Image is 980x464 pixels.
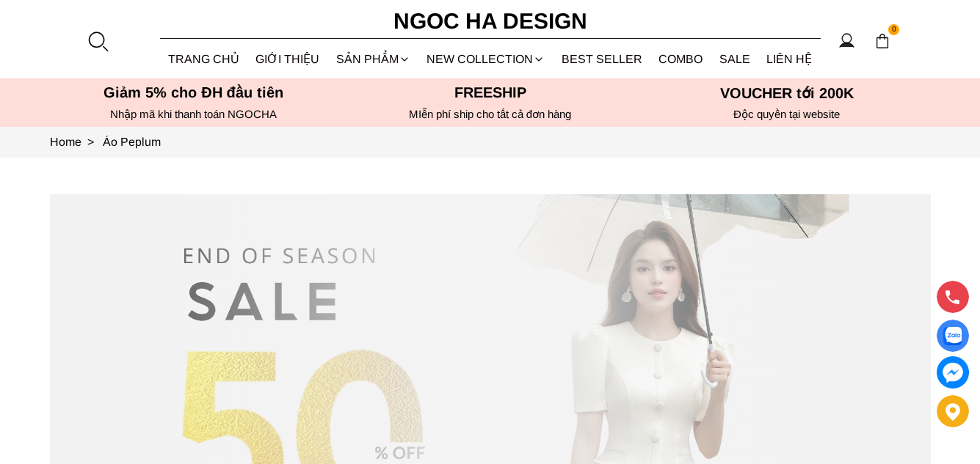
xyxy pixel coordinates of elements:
a: BEST SELLER [553,40,651,78]
a: messenger [937,356,969,388]
a: GIỚI THIỆU [247,40,328,78]
img: Display image [943,327,962,345]
a: TRANG CHỦ [160,40,248,78]
font: Nhập mã khi thanh toán NGOCHA [110,108,277,120]
a: Link to Home [50,136,103,148]
a: Link to Áo Peplum [103,136,161,148]
a: Display image [937,320,969,352]
a: Ngoc Ha Design [380,4,600,39]
span: 0 [888,24,900,36]
div: SẢN PHẨM [328,40,419,78]
h6: Độc quyền tại website [643,108,931,121]
a: LIÊN HỆ [758,40,821,78]
img: img-CART-ICON-ksit0nf1 [874,33,890,49]
a: SALE [711,40,759,78]
font: Freeship [454,84,526,100]
h5: VOUCHER tới 200K [643,84,931,102]
font: Giảm 5% cho ĐH đầu tiên [104,84,283,100]
h6: MIễn phí ship cho tất cả đơn hàng [346,108,634,121]
a: Combo [650,40,711,78]
span: > [81,136,100,148]
a: NEW COLLECTION [418,40,553,78]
